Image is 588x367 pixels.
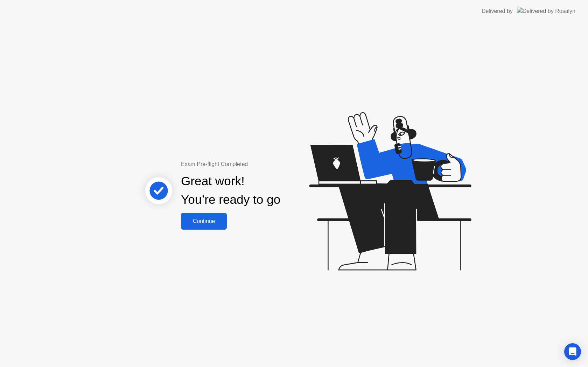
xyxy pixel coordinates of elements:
[181,160,325,168] div: Exam Pre-flight Completed
[181,172,280,209] div: Great work! You’re ready to go
[564,343,581,360] div: Open Intercom Messenger
[517,7,575,15] img: Delivered by Rosalyn
[482,7,513,15] div: Delivered by
[181,213,227,230] button: Continue
[183,218,225,224] div: Continue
